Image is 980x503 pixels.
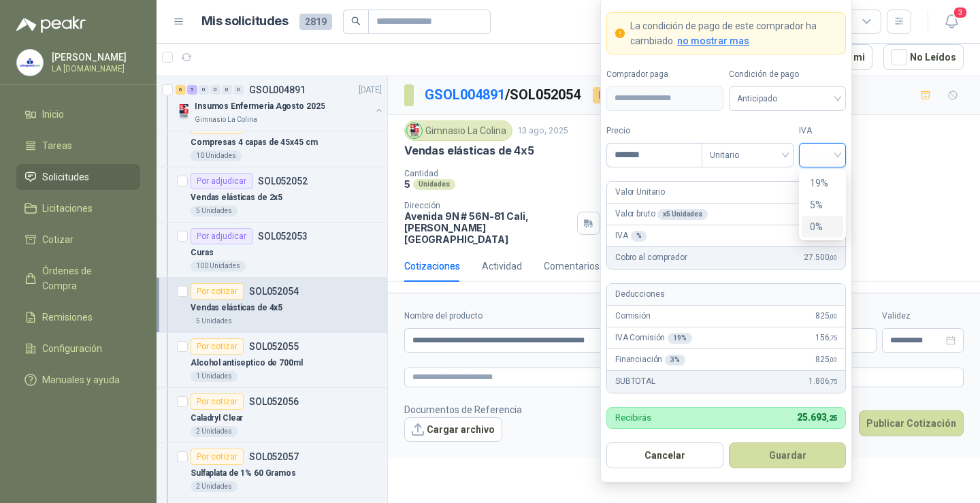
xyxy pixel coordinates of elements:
div: Por cotizar [191,283,244,299]
h1: Mis solicitudes [201,12,289,31]
span: 156 [815,331,837,344]
span: 27.500 [804,251,837,264]
p: SOL052056 [249,397,299,406]
div: 10 Unidades [191,150,242,161]
p: Gimnasio La Colina [195,114,257,125]
span: Solicitudes [42,169,89,184]
div: 19% [810,176,835,191]
div: Por cotizar [191,393,244,410]
p: Cantidad [404,169,600,178]
div: 3 % [665,355,685,366]
span: Inicio [42,107,64,122]
a: Solicitudes [16,164,140,190]
button: Cancelar [606,442,723,468]
button: Cargar archivo [404,417,502,442]
label: Comprador paga [606,68,723,81]
p: Valor bruto [615,208,708,221]
div: Por cotizar [191,449,244,465]
div: Gimnasio La Colina [404,120,512,141]
p: SOL052052 [258,176,308,186]
p: 13 ago, 2025 [518,125,568,137]
div: 2 Unidades [191,426,238,437]
div: % [631,231,647,242]
a: Por adjudicarSOL052052Vendas elásticas de 2x55 Unidades [157,167,387,223]
a: Por cotizarSOL052054Vendas elásticas de 4x55 Unidades [157,278,387,333]
span: ,00 [829,356,837,363]
div: 0% [802,216,843,238]
a: Por adjudicarSOL052053Curas100 Unidades [157,223,387,278]
p: Cobro al comprador [615,251,687,264]
p: Recibirás [615,413,651,422]
p: Valor Unitario [615,186,665,199]
div: 0% [810,219,835,234]
p: Sulfaplata de 1% 60 Gramos [191,467,296,480]
p: Documentos de Referencia [404,402,522,417]
img: Company Logo [176,103,192,120]
button: 3 [939,10,964,34]
span: search [351,16,361,26]
span: no mostrar mas [677,35,749,46]
label: Precio [606,125,702,137]
a: GSOL004891 [425,86,505,103]
p: 5 [404,178,410,190]
p: Avenida 9N # 56N-81 Cali , [PERSON_NAME][GEOGRAPHIC_DATA] [404,210,572,245]
span: Órdenes de Compra [42,263,127,293]
p: Vendas elásticas de 2x5 [191,191,282,204]
p: Compresas 4 capas de 45x45 cm [191,136,318,149]
p: SOL052055 [249,342,299,351]
a: Configuración [16,336,140,361]
span: Anticipado [737,88,838,109]
p: [PERSON_NAME] [52,52,137,62]
a: Cotizar [16,227,140,253]
div: 5 Unidades [191,206,238,216]
a: Inicio [16,101,140,127]
p: LA [DOMAIN_NAME] [52,65,137,73]
a: Licitaciones [16,195,140,221]
div: Unidades [413,179,455,190]
label: Validez [882,310,964,323]
span: Unitario [710,145,785,165]
p: Insumos Enfermeria Agosto 2025 [195,100,325,113]
span: ,75 [829,334,837,342]
p: SUBTOTAL [615,375,655,388]
span: ,75 [829,378,837,385]
div: 5 [187,85,197,95]
span: Manuales y ayuda [42,372,120,387]
a: Remisiones [16,304,140,330]
span: 825 [815,310,837,323]
div: Cotizaciones [404,259,460,274]
a: Tareas [16,133,140,159]
span: Cotizar [42,232,73,247]
div: 5% [810,197,835,212]
div: Comentarios [544,259,600,274]
p: Financiación [615,353,685,366]
p: / SOL052054 [425,84,582,106]
p: Deducciones [615,288,664,301]
div: 1 Unidades [191,371,238,382]
div: 0 [210,85,220,95]
p: [DATE] [359,84,382,97]
span: 3 [953,6,968,19]
a: Por cotizarSOL052056Caladryl Clear2 Unidades [157,388,387,443]
span: Remisiones [42,310,93,325]
button: Publicar Cotización [859,410,964,436]
div: 0 [233,85,244,95]
span: 25.693 [797,412,837,423]
span: ,00 [829,254,837,261]
p: SOL052054 [249,287,299,296]
button: Guardar [729,442,846,468]
label: IVA [799,125,846,137]
div: Por adjudicar [191,173,252,189]
p: La condición de pago de este comprador ha cambiado. [630,18,837,48]
span: 1.806 [808,375,837,388]
span: Licitaciones [42,201,93,216]
p: Vendas elásticas de 4x5 [404,144,534,158]
a: Por cotizarSOL052055Alcohol antiseptico de 700ml1 Unidades [157,333,387,388]
span: 825 [815,353,837,366]
button: No Leídos [883,44,964,70]
p: IVA Comisión [615,331,692,344]
div: Por cotizar [593,87,655,103]
a: Por cotizarSOL052057Sulfaplata de 1% 60 Gramos2 Unidades [157,443,387,498]
div: Por adjudicar [191,228,252,244]
span: Tareas [42,138,72,153]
